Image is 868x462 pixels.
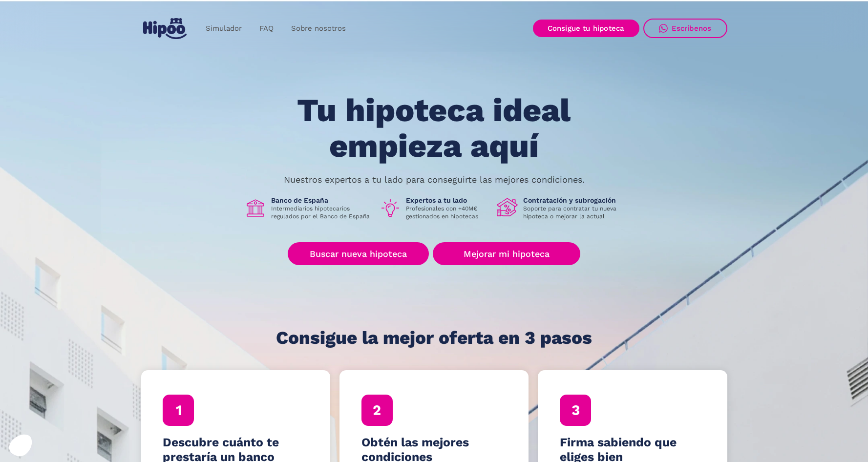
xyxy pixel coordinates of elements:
h1: Tu hipoteca ideal empieza aquí [249,93,619,164]
a: FAQ [251,19,282,38]
a: Consigue tu hipoteca [533,20,639,37]
p: Nuestros expertos a tu lado para conseguirte las mejores condiciones. [284,176,585,184]
p: Profesionales con +40M€ gestionados en hipotecas [406,205,489,220]
div: Escríbenos [672,24,712,33]
h1: Expertos a tu lado [406,196,489,205]
h1: Contratación y subrogación [523,196,624,205]
p: Soporte para contratar tu nueva hipoteca o mejorar la actual [523,205,624,220]
a: Mejorar mi hipoteca [433,242,580,265]
a: Simulador [197,19,251,38]
h1: Banco de España [271,196,372,205]
a: home [141,14,189,43]
p: Intermediarios hipotecarios regulados por el Banco de España [271,205,372,220]
a: Escríbenos [643,19,727,38]
a: Buscar nueva hipoteca [288,242,429,265]
h1: Consigue la mejor oferta en 3 pasos [276,328,592,348]
a: Sobre nosotros [282,19,355,38]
